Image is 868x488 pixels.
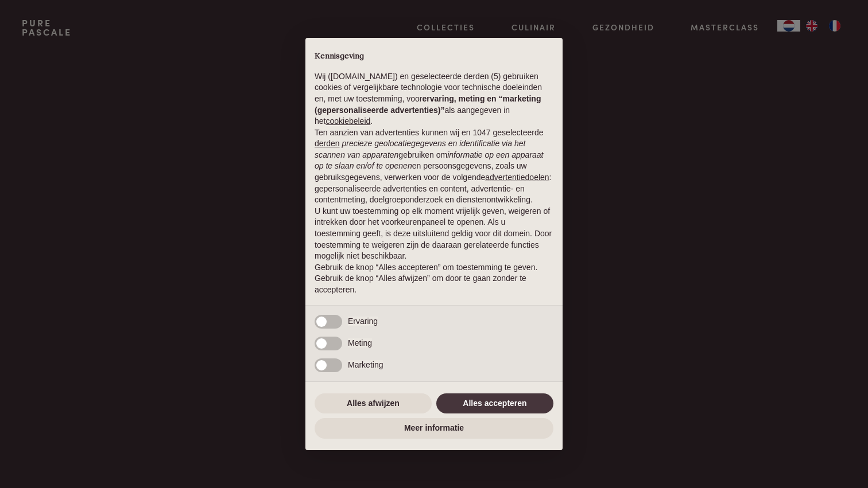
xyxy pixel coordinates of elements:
[315,418,553,439] button: Meer informatie
[315,150,544,171] em: informatie op een apparaat op te slaan en/of te openen
[315,262,553,296] p: Gebruik de knop “Alles accepteren” om toestemming te geven. Gebruik de knop “Alles afwijzen” om d...
[348,338,372,348] span: Meting
[315,139,525,159] em: precieze geolocatiegegevens en identificatie via het scannen van apparaten
[315,71,553,127] p: Wij ([DOMAIN_NAME]) en geselecteerde derden (5) gebruiken cookies of vergelijkbare technologie vo...
[315,138,340,150] button: derden
[485,172,549,184] button: advertentiedoelen
[436,393,553,414] button: Alles accepteren
[348,360,383,369] span: Marketing
[315,94,541,115] strong: ervaring, meting en “marketing (gepersonaliseerde advertenties)”
[315,206,553,262] p: U kunt uw toestemming op elk moment vrijelijk geven, weigeren of intrekken door het voorkeurenpan...
[348,317,378,326] span: Ervaring
[315,127,553,206] p: Ten aanzien van advertenties kunnen wij en 1047 geselecteerde gebruiken om en persoonsgegevens, z...
[315,52,553,62] h2: Kennisgeving
[315,393,432,414] button: Alles afwijzen
[325,116,370,126] a: cookiebeleid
